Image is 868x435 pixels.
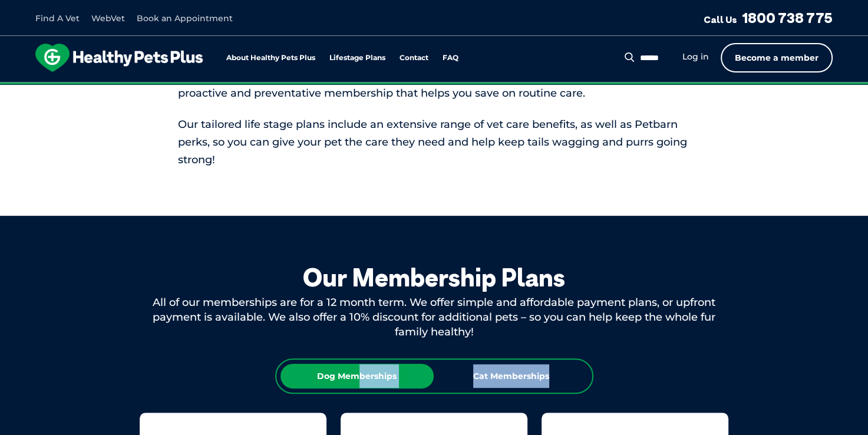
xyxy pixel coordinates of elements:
a: Contact [400,54,428,62]
a: WebVet [91,13,125,24]
div: Dog Memberships [280,364,434,388]
a: About Healthy Pets Plus [226,54,315,62]
a: Log in [682,51,709,62]
img: hpp-logo [35,44,203,72]
a: Book an Appointment [137,13,233,24]
span: Proactive, preventative wellness program designed to keep your pet healthier and happier for longer [214,83,654,93]
a: FAQ [443,54,458,62]
span: Keep them happy, healthy and ahead of any wellness concerns with Healthy Pets Plus - a proactive ... [178,69,655,100]
div: All of our memberships are for a 12 month term. We offer simple and affordable payment plans, or ... [140,295,729,340]
a: Lifestage Plans [329,54,385,62]
div: Our Membership Plans [140,263,729,292]
span: Our tailored life stage plans include an extensive range of vet care benefits, as well as Petbarn... [178,118,687,166]
span: Call Us [704,14,737,25]
a: Find A Vet [35,13,80,24]
a: Call Us1800 738 775 [704,9,833,27]
button: Search [622,51,637,63]
a: Become a member [721,43,833,72]
div: Cat Memberships [435,364,588,388]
